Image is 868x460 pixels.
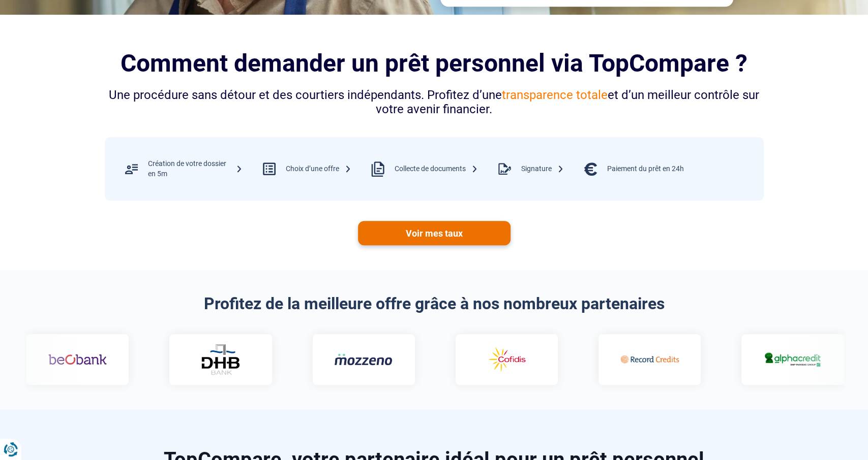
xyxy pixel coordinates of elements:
[286,164,351,174] div: Choix d’une offre
[502,88,608,102] span: transparence totale
[71,344,111,375] img: DHB Bank
[491,345,549,374] img: Record credits
[105,294,764,313] h2: Profitez de la meilleure offre grâce à nos nombreux partenaires
[148,159,243,179] div: Création de votre dossier en 5m
[204,353,263,366] img: Mozzeno
[634,350,692,368] img: Alphacredit
[105,49,764,77] h2: Comment demander un prêt personnel via TopCompare ?
[105,88,764,117] div: Une procédure sans détour et des courtiers indépendants. Profitez d’une et d’un meilleur contrôle...
[358,221,511,245] a: Voir mes taux
[395,164,478,174] div: Collecte de documents
[607,164,684,174] div: Paiement du prêt en 24h
[348,345,406,374] img: Cofidis
[521,164,564,174] div: Signature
